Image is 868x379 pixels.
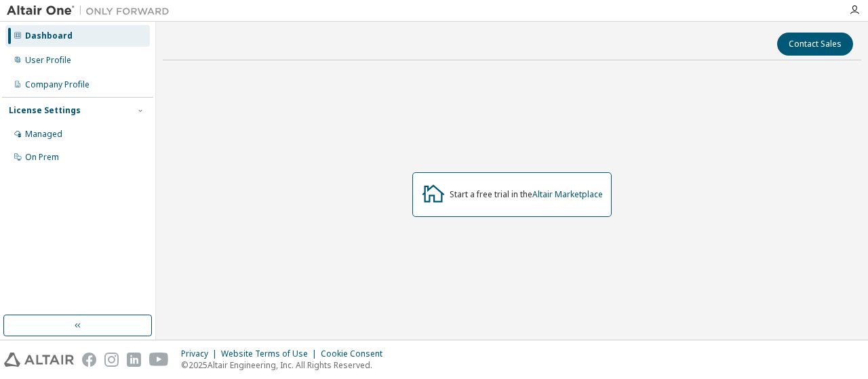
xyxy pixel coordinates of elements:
img: altair_logo.svg [4,353,74,367]
div: On Prem [25,152,59,163]
a: Altair Marketplace [532,188,603,200]
div: Dashboard [25,31,73,41]
div: User Profile [25,55,71,66]
button: Contact Sales [777,33,853,56]
div: Cookie Consent [321,348,391,359]
div: License Settings [9,105,81,116]
img: Altair One [7,4,176,18]
p: © 2025 Altair Engineering, Inc. All Rights Reserved. [181,359,391,371]
div: Privacy [181,348,221,359]
div: Managed [25,129,62,140]
img: linkedin.svg [127,353,141,367]
div: Company Profile [25,79,90,90]
img: facebook.svg [82,353,96,367]
div: Start a free trial in the [450,189,603,200]
img: instagram.svg [104,353,119,367]
div: Website Terms of Use [221,348,321,359]
img: youtube.svg [149,353,169,367]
